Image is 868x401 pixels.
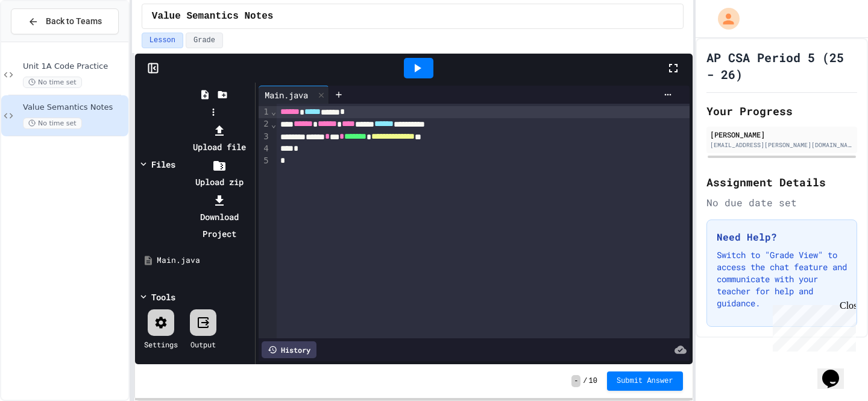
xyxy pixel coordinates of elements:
div: [PERSON_NAME] [710,129,854,140]
iframe: chat widget [768,300,856,352]
div: 4 [259,143,271,155]
li: Upload file [187,122,252,156]
div: Main.java [157,254,251,267]
p: Switch to "Grade View" to access the chat feature and communicate with your teacher for help and ... [717,249,847,309]
div: History [262,341,316,358]
div: Chat with us now!Close [5,5,83,77]
span: No time set [23,118,82,129]
button: Lesson [142,33,183,48]
div: 1 [259,106,271,118]
span: 10 [589,376,597,386]
div: Main.java [259,89,314,101]
span: - [571,375,580,387]
span: / [583,376,587,386]
li: Download Project [187,192,252,242]
div: Main.java [259,86,329,104]
div: Settings [144,339,178,350]
iframe: chat widget [817,353,856,389]
div: My Account [705,5,743,33]
div: 5 [259,155,271,167]
div: 2 [259,118,271,130]
button: Grade [186,33,223,48]
h1: AP CSA Period 5 (25 - 26) [706,49,857,83]
h2: Assignment Details [706,174,857,191]
button: Back to Teams [11,8,119,34]
span: No time set [23,77,82,88]
span: Unit 1A Code Practice [23,62,126,72]
div: 3 [259,131,271,143]
div: Files [151,158,175,171]
span: Value Semantics Notes [152,9,274,24]
span: Value Semantics Notes [23,103,126,113]
span: Fold line [271,119,277,129]
h3: Need Help? [717,230,847,244]
li: Upload zip [187,157,252,191]
div: Tools [151,291,175,303]
button: Submit Answer [607,371,683,391]
span: Back to Teams [46,15,102,28]
h2: Your Progress [706,103,857,119]
div: Output [190,339,216,350]
div: [EMAIL_ADDRESS][PERSON_NAME][DOMAIN_NAME] [710,141,854,150]
div: No due date set [706,195,857,210]
span: Fold line [271,107,277,116]
span: Submit Answer [617,376,673,386]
